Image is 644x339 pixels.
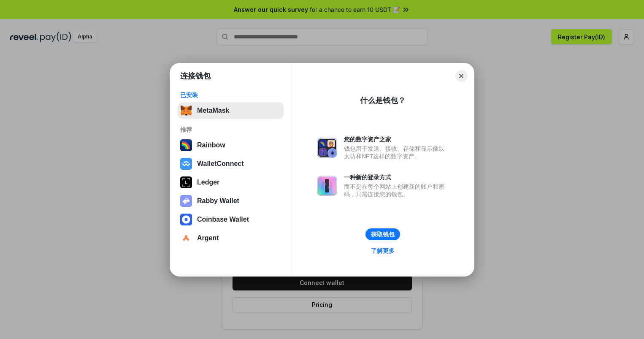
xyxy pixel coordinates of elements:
div: 了解更多 [371,247,395,255]
div: Argent [197,234,219,242]
button: Close [455,70,467,82]
div: 一种新的登录方式 [344,174,449,181]
img: svg+xml,%3Csvg%20xmlns%3D%22http%3A%2F%2Fwww.w3.org%2F2000%2Fsvg%22%20fill%3D%22none%22%20viewBox... [317,176,337,196]
div: 获取钱包 [371,231,395,238]
div: 已安装 [180,91,281,99]
img: svg+xml,%3Csvg%20xmlns%3D%22http%3A%2F%2Fwww.w3.org%2F2000%2Fsvg%22%20fill%3D%22none%22%20viewBox... [180,195,192,207]
div: Rabby Wallet [197,197,239,205]
img: svg+xml,%3Csvg%20width%3D%2228%22%20height%3D%2228%22%20viewBox%3D%220%200%2028%2028%22%20fill%3D... [180,214,192,225]
button: Rabby Wallet [178,193,284,209]
button: Coinbase Wallet [178,211,284,228]
button: WalletConnect [178,155,284,172]
h1: 连接钱包 [180,71,211,81]
button: Argent [178,230,284,247]
img: svg+xml,%3Csvg%20width%3D%22120%22%20height%3D%22120%22%20viewBox%3D%220%200%20120%20120%22%20fil... [180,139,192,151]
div: Coinbase Wallet [197,216,249,223]
div: WalletConnect [197,160,244,168]
div: 钱包用于发送、接收、存储和显示像以太坊和NFT这样的数字资产。 [344,145,449,160]
img: svg+xml,%3Csvg%20xmlns%3D%22http%3A%2F%2Fwww.w3.org%2F2000%2Fsvg%22%20width%3D%2228%22%20height%3... [180,176,192,188]
div: MetaMask [197,107,229,114]
div: 什么是钱包？ [360,95,406,106]
div: 您的数字资产之家 [344,136,449,143]
img: svg+xml,%3Csvg%20fill%3D%22none%22%20height%3D%2233%22%20viewBox%3D%220%200%2035%2033%22%20width%... [180,105,192,117]
div: Rainbow [197,141,225,149]
img: svg+xml,%3Csvg%20width%3D%2228%22%20height%3D%2228%22%20viewBox%3D%220%200%2028%2028%22%20fill%3D... [180,232,192,244]
div: Ledger [197,179,219,186]
div: 推荐 [180,126,281,133]
button: Ledger [178,174,284,191]
img: svg+xml,%3Csvg%20xmlns%3D%22http%3A%2F%2Fwww.w3.org%2F2000%2Fsvg%22%20fill%3D%22none%22%20viewBox... [317,138,337,158]
button: 获取钱包 [365,228,400,240]
img: svg+xml,%3Csvg%20width%3D%2228%22%20height%3D%2228%22%20viewBox%3D%220%200%2028%2028%22%20fill%3D... [180,158,192,170]
button: Rainbow [178,137,284,154]
button: MetaMask [178,102,284,119]
div: 而不是在每个网站上创建新的账户和密码，只需连接您的钱包。 [344,183,449,198]
a: 了解更多 [366,245,400,256]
